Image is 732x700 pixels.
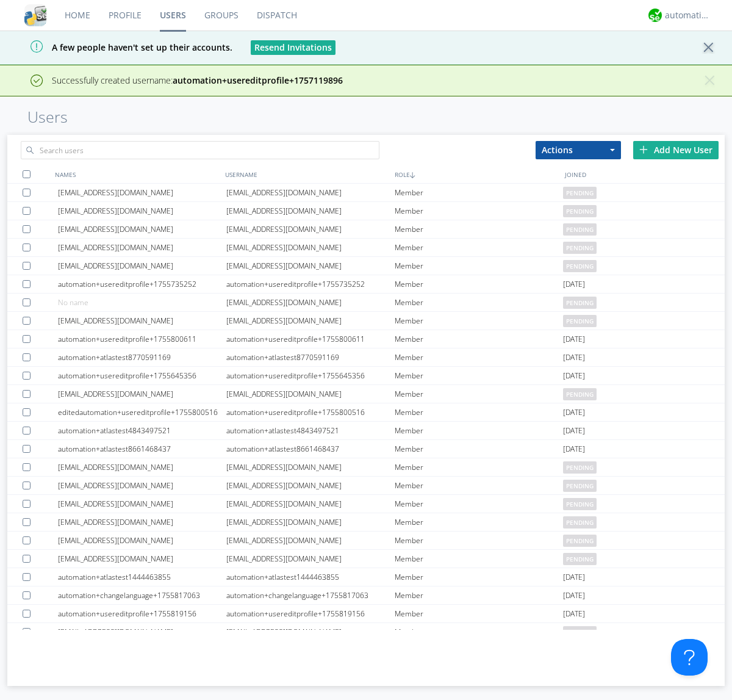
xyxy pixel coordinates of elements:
[395,312,563,330] div: Member
[58,275,226,293] div: automation+usereditprofile+1755735252
[395,568,563,586] div: Member
[226,202,395,220] div: [EMAIL_ADDRESS][DOMAIN_NAME]
[226,586,395,604] div: automation+changelanguage+1755817063
[226,532,395,549] div: [EMAIL_ADDRESS][DOMAIN_NAME]
[58,532,226,549] div: [EMAIL_ADDRESS][DOMAIN_NAME]
[58,385,226,403] div: [EMAIL_ADDRESS][DOMAIN_NAME]
[563,516,597,529] span: pending
[58,367,226,384] div: automation+usereditprofile+1755645356
[648,9,662,22] img: d2d01cd9b4174d08988066c6d424eccd
[222,165,392,183] div: USERNAME
[58,513,226,531] div: [EMAIL_ADDRESS][DOMAIN_NAME]
[226,513,395,531] div: [EMAIL_ADDRESS][DOMAIN_NAME]
[58,202,226,220] div: [EMAIL_ADDRESS][DOMAIN_NAME]
[21,141,379,159] input: Search users
[226,458,395,476] div: [EMAIL_ADDRESS][DOMAIN_NAME]
[395,605,563,622] div: Member
[7,440,725,458] a: automation+atlastest8661468437automation+atlastest8661468437Member[DATE]
[7,294,725,312] a: No name[EMAIL_ADDRESS][DOMAIN_NAME]Memberpending
[58,550,226,568] div: [EMAIL_ADDRESS][DOMAIN_NAME]
[563,260,597,272] span: pending
[226,440,395,458] div: automation+atlastest8661468437
[395,586,563,604] div: Member
[7,275,725,294] a: automation+usereditprofile+1755735252automation+usereditprofile+1755735252Member[DATE]
[7,495,725,513] a: [EMAIL_ADDRESS][DOMAIN_NAME][EMAIL_ADDRESS][DOMAIN_NAME]Memberpending
[7,312,725,330] a: [EMAIL_ADDRESS][DOMAIN_NAME][EMAIL_ADDRESS][DOMAIN_NAME]Memberpending
[7,550,725,568] a: [EMAIL_ADDRESS][DOMAIN_NAME][EMAIL_ADDRESS][DOMAIN_NAME]Memberpending
[226,403,395,421] div: automation+usereditprofile+1755800516
[563,297,597,309] span: pending
[395,623,563,641] div: Member
[58,220,226,238] div: [EMAIL_ADDRESS][DOMAIN_NAME]
[7,184,725,202] a: [EMAIL_ADDRESS][DOMAIN_NAME][EMAIL_ADDRESS][DOMAIN_NAME]Memberpending
[251,40,335,55] button: Resend Invitations
[395,184,563,201] div: Member
[58,458,226,476] div: [EMAIL_ADDRESS][DOMAIN_NAME]
[226,220,395,238] div: [EMAIL_ADDRESS][DOMAIN_NAME]
[395,440,563,458] div: Member
[536,141,621,159] button: Actions
[563,275,585,294] span: [DATE]
[563,461,597,474] span: pending
[226,422,395,439] div: automation+atlastest4843497521
[173,74,343,86] strong: automation+usereditprofile+1757119896
[562,165,732,183] div: JOINED
[563,348,585,367] span: [DATE]
[395,294,563,311] div: Member
[58,312,226,330] div: [EMAIL_ADDRESS][DOMAIN_NAME]
[52,165,222,183] div: NAMES
[7,330,725,348] a: automation+usereditprofile+1755800611automation+usereditprofile+1755800611Member[DATE]
[563,223,597,236] span: pending
[395,275,563,293] div: Member
[395,403,563,421] div: Member
[7,623,725,641] a: [EMAIL_ADDRESS][DOMAIN_NAME][EMAIL_ADDRESS][DOMAIN_NAME]Memberpending
[563,553,597,565] span: pending
[395,550,563,568] div: Member
[563,315,597,327] span: pending
[9,41,232,53] span: A few people haven't set up their accounts.
[563,403,585,422] span: [DATE]
[58,422,226,439] div: automation+atlastest4843497521
[7,513,725,532] a: [EMAIL_ADDRESS][DOMAIN_NAME][EMAIL_ADDRESS][DOMAIN_NAME]Memberpending
[563,480,597,492] span: pending
[395,385,563,403] div: Member
[665,9,711,21] div: automation+atlas
[395,532,563,549] div: Member
[395,257,563,275] div: Member
[226,294,395,311] div: [EMAIL_ADDRESS][DOMAIN_NAME]
[58,330,226,348] div: automation+usereditprofile+1755800611
[58,239,226,256] div: [EMAIL_ADDRESS][DOMAIN_NAME]
[226,367,395,384] div: automation+usereditprofile+1755645356
[58,403,226,421] div: editedautomation+usereditprofile+1755800516
[639,145,648,154] img: plus.svg
[226,184,395,201] div: [EMAIL_ADDRESS][DOMAIN_NAME]
[58,568,226,586] div: automation+atlastest1444463855
[226,568,395,586] div: automation+atlastest1444463855
[7,477,725,495] a: [EMAIL_ADDRESS][DOMAIN_NAME][EMAIL_ADDRESS][DOMAIN_NAME]Memberpending
[395,239,563,256] div: Member
[58,477,226,494] div: [EMAIL_ADDRESS][DOMAIN_NAME]
[395,220,563,238] div: Member
[7,422,725,440] a: automation+atlastest4843497521automation+atlastest4843497521Member[DATE]
[226,348,395,366] div: automation+atlastest8770591169
[7,586,725,605] a: automation+changelanguage+1755817063automation+changelanguage+1755817063Member[DATE]
[24,4,46,26] img: cddb5a64eb264b2086981ab96f4c1ba7
[58,440,226,458] div: automation+atlastest8661468437
[226,477,395,494] div: [EMAIL_ADDRESS][DOMAIN_NAME]
[563,440,585,458] span: [DATE]
[58,586,226,604] div: automation+changelanguage+1755817063
[58,623,226,641] div: [EMAIL_ADDRESS][DOMAIN_NAME]
[563,367,585,385] span: [DATE]
[563,498,597,510] span: pending
[7,257,725,275] a: [EMAIL_ADDRESS][DOMAIN_NAME][EMAIL_ADDRESS][DOMAIN_NAME]Memberpending
[395,513,563,531] div: Member
[395,422,563,439] div: Member
[563,605,585,623] span: [DATE]
[563,242,597,254] span: pending
[226,275,395,293] div: automation+usereditprofile+1755735252
[58,605,226,622] div: automation+usereditprofile+1755819156
[563,586,585,605] span: [DATE]
[563,388,597,400] span: pending
[226,239,395,256] div: [EMAIL_ADDRESS][DOMAIN_NAME]
[395,458,563,476] div: Member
